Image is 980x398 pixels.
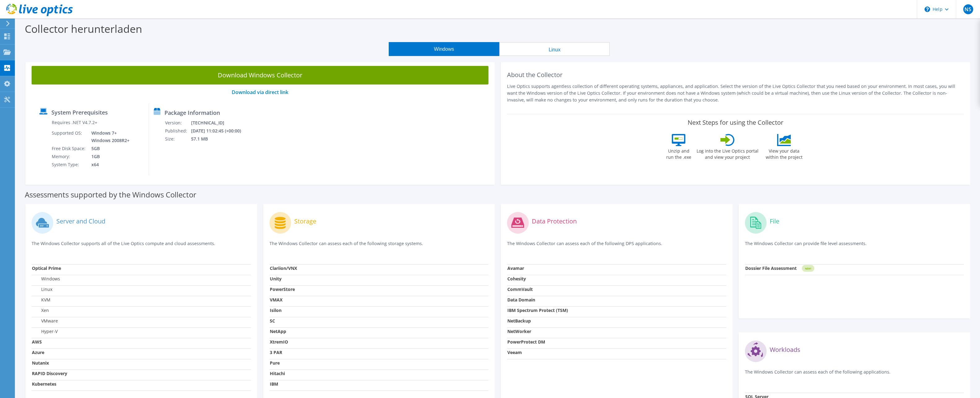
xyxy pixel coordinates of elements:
[270,339,288,345] strong: XtremIO
[32,360,49,366] strong: Nutanix
[51,109,108,115] label: System Prerequisites
[164,110,220,116] label: Package Information
[805,267,811,270] tspan: NEW!
[270,307,282,313] strong: Isilon
[270,349,282,355] strong: 3 PAR
[32,307,49,314] label: Xen
[25,192,196,198] label: Assessments supported by the Windows Collector
[87,129,131,145] td: Windows 7+ Windows 2008R2+
[32,339,42,345] strong: AWS
[32,381,56,387] strong: Kubernetes
[51,153,87,161] td: Memory:
[507,265,524,271] strong: Avamar
[87,153,131,161] td: 1GB
[51,129,87,145] td: Supported OS:
[688,119,783,126] label: Next Steps for using the Collector
[745,369,964,381] p: The Windows Collector can assess each of the following applications.
[32,265,61,271] strong: Optical Prime
[191,127,249,135] td: [DATE] 11:02:45 (+00:00)
[507,339,545,345] strong: PowerProtect DM
[925,6,930,12] svg: \n
[507,286,533,292] strong: CommVault
[32,318,58,324] label: VMware
[270,286,295,292] strong: PowerStore
[507,318,531,324] strong: NetBackup
[51,161,87,169] td: System Type:
[32,240,251,253] p: The Windows Collector supports all of the Live Optics compute and cloud assessments.
[507,349,522,355] strong: Veeam
[165,135,191,143] td: Size:
[165,119,191,127] td: Version:
[32,370,67,376] strong: RAPID Discovery
[87,145,131,153] td: 5GB
[770,218,779,224] label: File
[745,265,797,271] strong: Dossier File Assessment
[270,297,282,303] strong: VMAX
[191,119,249,127] td: [TECHNICAL_ID]
[269,240,489,253] p: The Windows Collector can assess each of the following storage systems.
[32,297,50,303] label: KVM
[963,4,973,14] span: NS
[507,297,535,303] strong: Data Domain
[32,276,60,282] label: Windows
[270,265,297,271] strong: Clariion/VNX
[32,66,488,84] a: Download Windows Collector
[232,89,288,96] a: Download via direct link
[270,381,278,387] strong: IBM
[770,347,800,353] label: Workloads
[507,276,526,282] strong: Cohesity
[191,135,249,143] td: 57.1 MB
[532,218,577,224] label: Data Protection
[52,119,97,126] label: Requires .NET V4.7.2+
[665,146,693,160] label: Unzip and run the .exe
[499,42,610,56] button: Linux
[745,240,964,253] p: The Windows Collector can provide file level assessments.
[270,360,280,366] strong: Pure
[32,286,52,292] label: Linux
[507,240,726,253] p: The Windows Collector can assess each of the following DPS applications.
[51,145,87,153] td: Free Disk Space:
[270,276,282,282] strong: Unity
[696,146,759,160] label: Log into the Live Optics portal and view your project
[270,370,285,376] strong: Hitachi
[294,218,316,224] label: Storage
[507,71,964,79] h2: About the Collector
[56,218,105,224] label: Server and Cloud
[762,146,807,160] label: View your data within the project
[165,127,191,135] td: Published:
[87,161,131,169] td: x64
[389,42,499,56] button: Windows
[507,328,531,334] strong: NetWorker
[25,22,142,36] label: Collector herunterladen
[507,83,964,103] p: Live Optics supports agentless collection of different operating systems, appliances, and applica...
[32,328,58,335] label: Hyper-V
[270,328,286,334] strong: NetApp
[507,307,568,313] strong: IBM Spectrum Protect (TSM)
[32,349,44,355] strong: Azure
[270,318,275,324] strong: SC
